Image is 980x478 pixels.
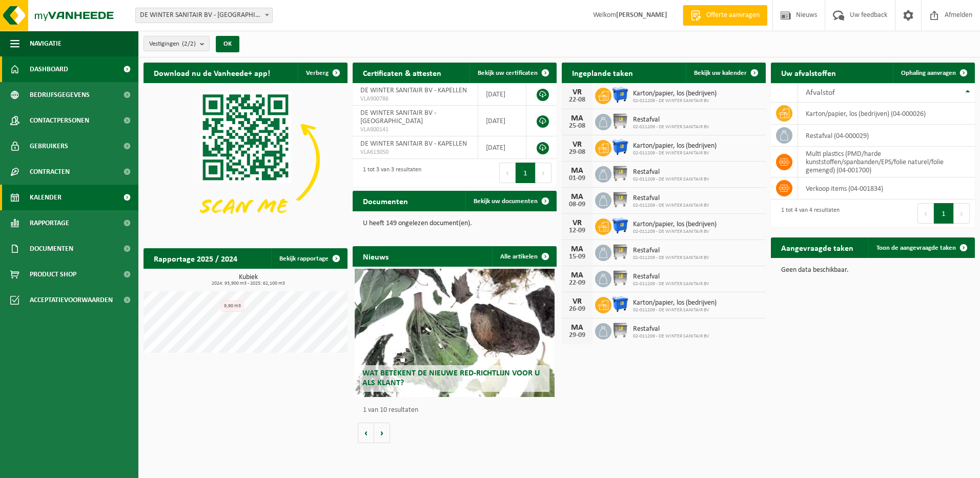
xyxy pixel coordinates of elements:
span: Vestigingen [149,36,196,52]
a: Offerte aanvragen [683,5,767,26]
button: Vorige [358,423,374,443]
td: [DATE] [478,83,526,106]
span: DE WINTER SANITAIR BV - KAPELLEN [360,140,467,148]
button: Verberg [298,63,346,83]
span: Dashboard [30,56,68,82]
div: 29-08 [567,149,587,156]
span: 2024: 93,900 m3 - 2025: 62,100 m3 [149,281,348,286]
img: Download de VHEPlus App [144,83,348,236]
span: Contracten [30,159,70,185]
span: Contactpersonen [30,108,89,133]
button: Previous [917,203,934,224]
span: 02-011209 - DE WINTER SANITAIR BV [633,203,709,209]
div: 15-09 [567,253,587,261]
div: 29-09 [567,332,587,339]
h2: Rapportage 2025 / 2024 [144,248,248,268]
div: VR [567,88,587,96]
span: DE WINTER SANITAIR BV - BRASSCHAAT [136,8,272,23]
img: WB-1100-HPE-BE-01 [611,217,629,234]
span: Karton/papier, los (bedrijven) [633,142,717,150]
span: 02-011209 - DE WINTER SANITAIR BV [633,98,717,104]
a: Bekijk uw documenten [465,191,556,211]
span: 02-011209 - DE WINTER SANITAIR BV [633,281,709,287]
div: 9,90 m3 [221,301,244,312]
span: 02-011209 - DE WINTER SANITAIR BV [633,229,717,235]
button: Volgende [374,423,390,443]
span: DE WINTER SANITAIR BV - BRASSCHAAT [135,8,273,23]
span: Bedrijfsgegevens [30,82,90,108]
span: VLA900786 [360,95,470,103]
div: VR [567,219,587,227]
div: MA [567,193,587,201]
td: [DATE] [478,136,526,159]
span: Bekijk uw documenten [474,198,538,205]
a: Wat betekent de nieuwe RED-richtlijn voor u als klant? [355,269,555,397]
span: Rapportage [30,210,69,236]
img: WB-1100-GAL-GY-02 [611,191,629,208]
img: WB-1100-GAL-GY-02 [611,269,629,287]
button: 1 [934,203,954,224]
div: MA [567,324,587,332]
h2: Aangevraagde taken [771,237,864,257]
span: Bekijk uw kalender [694,70,747,76]
button: 1 [516,163,536,183]
a: Ophaling aanvragen [893,63,974,83]
p: Geen data beschikbaar. [781,267,965,274]
h2: Certificaten & attesten [353,63,452,83]
p: U heeft 149 ongelezen document(en). [363,220,546,227]
strong: [PERSON_NAME] [616,11,667,19]
h3: Kubiek [149,274,348,286]
button: Previous [499,163,516,183]
span: Wat betekent de nieuwe RED-richtlijn voor u als klant? [362,369,540,387]
span: VLA900141 [360,126,470,134]
h2: Ingeplande taken [562,63,643,83]
div: 1 tot 4 van 4 resultaten [776,202,840,225]
div: 22-08 [567,96,587,104]
img: WB-1100-HPE-BE-01 [611,86,629,104]
span: Karton/papier, los (bedrijven) [633,90,717,98]
a: Toon de aangevraagde taken [868,237,974,258]
img: WB-1100-GAL-GY-02 [611,112,629,130]
div: 26-09 [567,306,587,313]
h2: Nieuws [353,246,399,266]
img: WB-1100-HPE-BE-01 [611,295,629,313]
span: Karton/papier, los (bedrijven) [633,221,717,229]
span: Karton/papier, los (bedrijven) [633,299,717,307]
span: Acceptatievoorwaarden [30,287,113,313]
td: multi plastics (PMD/harde kunststoffen/spanbanden/EPS/folie naturel/folie gemengd) (04-001700) [798,147,975,177]
span: VLA613050 [360,148,470,156]
h2: Documenten [353,191,418,211]
span: Gebruikers [30,133,68,159]
span: Ophaling aanvragen [901,70,956,76]
span: Documenten [30,236,73,262]
div: MA [567,271,587,280]
span: DE WINTER SANITAIR BV - KAPELLEN [360,87,467,94]
td: karton/papier, los (bedrijven) (04-000026) [798,103,975,125]
button: Next [536,163,552,183]
span: Restafval [633,325,709,333]
td: [DATE] [478,106,526,136]
count: (2/2) [182,41,196,47]
a: Bekijk rapportage [271,248,346,269]
div: VR [567,297,587,306]
div: MA [567,245,587,253]
div: 22-09 [567,280,587,287]
span: Restafval [633,116,709,124]
span: 02-011209 - DE WINTER SANITAIR BV [633,333,709,340]
td: restafval (04-000029) [798,125,975,147]
span: Navigatie [30,31,62,56]
span: 02-011209 - DE WINTER SANITAIR BV [633,150,717,156]
h2: Download nu de Vanheede+ app! [144,63,280,83]
div: 25-08 [567,123,587,130]
a: Alle artikelen [492,246,556,267]
div: MA [567,114,587,123]
span: Bekijk uw certificaten [478,70,538,76]
span: Verberg [306,70,329,76]
span: 02-011209 - DE WINTER SANITAIR BV [633,176,709,183]
span: Product Shop [30,262,76,287]
a: Bekijk uw kalender [686,63,765,83]
a: Bekijk uw certificaten [469,63,556,83]
img: WB-1100-GAL-GY-02 [611,165,629,182]
span: 02-011209 - DE WINTER SANITAIR BV [633,255,709,261]
div: 01-09 [567,175,587,182]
